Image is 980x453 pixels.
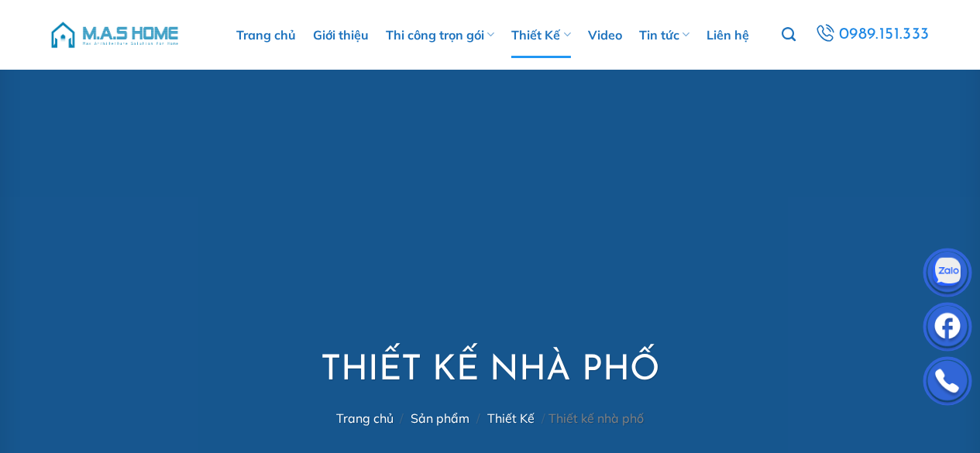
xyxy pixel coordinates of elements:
[321,411,660,426] nav: Thiết kế nhà phố
[49,12,181,58] img: M.A.S HOME – Tổng Thầu Thiết Kế Và Xây Nhà Trọn Gói
[924,306,971,352] img: Facebook
[321,348,660,394] h1: Thiết kế nhà phố
[411,410,469,426] a: Sản phẩm
[336,410,394,426] a: Trang chủ
[588,12,622,58] a: Video
[386,12,494,58] a: Thi công trọn gói
[924,360,971,407] img: Phone
[924,252,971,298] img: Zalo
[707,12,749,58] a: Liên hệ
[476,410,480,426] span: /
[639,12,689,58] a: Tin tức
[236,12,296,58] a: Trang chủ
[542,410,545,426] span: /
[487,410,535,426] a: Thiết Kế
[837,22,931,49] span: 0989.151.333
[782,19,796,51] a: Tìm kiếm
[400,410,404,426] span: /
[511,12,570,58] a: Thiết Kế
[313,12,369,58] a: Giới thiệu
[811,21,934,50] a: 0989.151.333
